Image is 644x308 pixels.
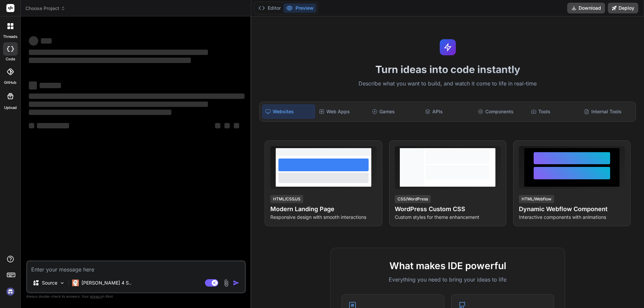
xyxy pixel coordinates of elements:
span: ‌ [29,58,191,63]
div: APIs [422,105,474,119]
span: ‌ [29,94,245,99]
button: Download [567,3,605,13]
label: GitHub [4,80,16,85]
span: View Prompt [593,146,622,153]
p: Custom styles for theme enhancement [395,214,501,221]
p: [PERSON_NAME] 4 S.. [82,280,131,286]
span: ‌ [29,123,34,128]
h4: WordPress Custom CSS [395,204,501,214]
span: ‌ [40,83,61,88]
h2: What makes IDE powerful [341,259,554,273]
span: View Prompt [345,146,374,153]
p: Responsive design with smooth interactions [270,214,376,221]
img: Claude 4 Sonnet [72,280,79,286]
h4: Modern Landing Page [270,204,376,214]
img: signin [5,286,16,297]
span: ‌ [29,81,37,89]
div: Websites [262,105,315,119]
span: ‌ [29,102,208,107]
div: Games [369,105,421,119]
img: attachment [222,279,230,287]
button: Editor [256,3,283,13]
p: Source [42,280,57,286]
p: Everything you need to bring your ideas to life [341,275,554,284]
label: threads [3,34,17,40]
div: Web Apps [316,105,368,119]
span: ‌ [29,110,171,115]
div: Internal Tools [581,105,633,119]
h1: Turn ideas into code instantly [255,63,640,75]
label: Upload [4,105,17,111]
span: Choose Project [25,5,65,12]
p: Interactive components with animations [519,214,625,221]
span: ‌ [29,50,208,55]
p: Describe what you want to build, and watch it come to life in real-time [255,79,640,88]
span: View Prompt [469,146,498,153]
button: Deploy [608,3,638,13]
img: icon [233,280,239,286]
h4: Dynamic Webflow Component [519,204,625,214]
p: Always double-check its answers. Your in Bind [26,293,246,300]
span: ‌ [224,123,230,128]
div: CSS/WordPress [395,195,431,203]
span: ‌ [234,123,239,128]
img: Pick Models [59,280,65,286]
span: ‌ [37,123,69,128]
button: Preview [283,3,316,13]
span: ‌ [41,38,52,44]
label: code [6,56,15,62]
div: Components [475,105,527,119]
div: Tools [528,105,580,119]
span: privacy [90,294,102,298]
div: HTML/CSS/JS [270,195,303,203]
span: ‌ [29,36,38,46]
span: ‌ [215,123,220,128]
div: HTML/Webflow [519,195,554,203]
